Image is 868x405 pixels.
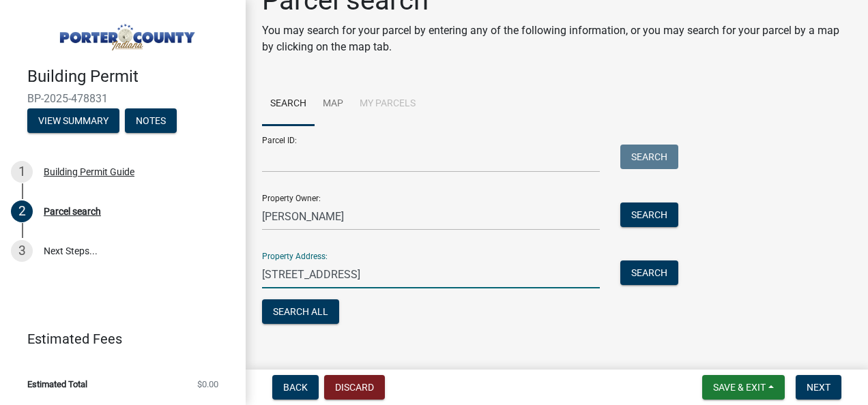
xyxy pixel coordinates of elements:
[807,382,830,393] span: Next
[27,14,224,52] img: Porter County, Indiana
[125,108,177,133] button: Notes
[620,260,678,285] button: Search
[272,375,319,400] button: Back
[283,382,308,393] span: Back
[713,382,766,393] span: Save & Exit
[11,240,33,262] div: 3
[197,380,218,389] span: $0.00
[324,375,385,400] button: Discard
[620,145,678,169] button: Search
[702,375,785,400] button: Save & Exit
[315,82,351,126] a: Map
[27,116,119,127] wm-modal-confirm: Summary
[796,375,841,400] button: Next
[27,380,87,389] span: Estimated Total
[44,207,101,216] div: Parcel search
[262,82,315,126] a: Search
[11,325,224,352] a: Estimated Fees
[620,202,678,227] button: Search
[27,92,218,105] span: BP-2025-478831
[11,161,33,183] div: 1
[125,116,177,127] wm-modal-confirm: Notes
[27,108,119,133] button: View Summary
[44,167,134,177] div: Building Permit Guide
[262,299,339,324] button: Search All
[27,67,235,87] h4: Building Permit
[262,22,852,55] p: You may search for your parcel by entering any of the following information, or you may search fo...
[11,200,33,222] div: 2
